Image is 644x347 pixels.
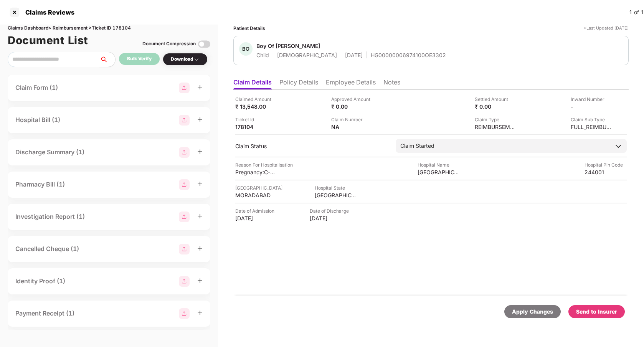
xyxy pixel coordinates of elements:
[197,181,203,187] span: plus
[235,192,277,199] div: MORADABAD
[15,212,85,221] div: Investigation Report (1)
[571,123,613,131] div: FULL_REIMBURSEMENT
[179,276,190,287] img: svg+xml;base64,PHN2ZyBpZD0iR3JvdXBfMjg4MTMiIGRhdGEtbmFtZT0iR3JvdXAgMjg4MTMiIHhtbG5zPSJodHRwOi8vd3...
[179,83,190,93] img: svg+xml;base64,PHN2ZyBpZD0iR3JvdXBfMjg4MTMiIGRhdGEtbmFtZT0iR3JvdXAgMjg4MTMiIHhtbG5zPSJodHRwOi8vd3...
[584,25,629,32] div: *Last Updated [DATE]
[197,213,203,219] span: plus
[235,215,277,222] div: [DATE]
[383,78,400,89] li: Notes
[585,161,627,169] div: Hospital Pin Code
[315,192,357,199] div: [GEOGRAPHIC_DATA]
[585,169,627,176] div: 244001
[142,40,196,48] div: Document Compression
[571,96,613,103] div: Inward Number
[239,42,253,56] div: BO
[233,25,265,32] div: Patient Details
[235,142,388,150] div: Claim Status
[15,147,84,157] div: Discharge Summary (1)
[179,179,190,190] img: svg+xml;base64,PHN2ZyBpZD0iR3JvdXBfMjg4MTMiIGRhdGEtbmFtZT0iR3JvdXAgMjg4MTMiIHhtbG5zPSJodHRwOi8vd3...
[179,212,190,222] img: svg+xml;base64,PHN2ZyBpZD0iR3JvdXBfMjg4MTMiIGRhdGEtbmFtZT0iR3JvdXAgMjg4MTMiIHhtbG5zPSJodHRwOi8vd3...
[571,116,613,123] div: Claim Sub Type
[475,103,517,110] div: ₹ 0.00
[614,142,622,150] img: downArrowIcon
[179,244,190,254] img: svg+xml;base64,PHN2ZyBpZD0iR3JvdXBfMjg4MTMiIGRhdGEtbmFtZT0iR3JvdXAgMjg4MTMiIHhtbG5zPSJodHRwOi8vd3...
[235,207,277,215] div: Date of Admission
[345,51,363,59] div: [DATE]
[475,96,517,103] div: Settled Amount
[235,184,282,192] div: [GEOGRAPHIC_DATA]
[277,51,337,59] div: [DEMOGRAPHIC_DATA]
[331,123,373,131] div: NA
[179,147,190,158] img: svg+xml;base64,PHN2ZyBpZD0iR3JvdXBfMjg4MTMiIGRhdGEtbmFtZT0iR3JvdXAgMjg4MTMiIHhtbG5zPSJodHRwOi8vd3...
[331,96,373,103] div: Approved Amount
[235,161,293,169] div: Reason For Hospitalisation
[310,215,352,222] div: [DATE]
[171,56,200,63] div: Download
[235,116,277,123] div: Ticket Id
[235,123,277,131] div: 178104
[127,55,152,63] div: Bulk Verify
[179,115,190,126] img: svg+xml;base64,PHN2ZyBpZD0iR3JvdXBfMjg4MTMiIGRhdGEtbmFtZT0iR3JvdXAgMjg4MTMiIHhtbG5zPSJodHRwOi8vd3...
[193,56,200,63] img: svg+xml;base64,PHN2ZyBpZD0iRHJvcGRvd24tMzJ4MzIiIHhtbG5zPSJodHRwOi8vd3d3LnczLm9yZy8yMDAwL3N2ZyIgd2...
[99,56,115,63] span: search
[475,123,517,131] div: REIMBURSEMENT
[371,51,446,59] div: HG00000006974100OE3302
[21,8,74,16] div: Claims Reviews
[326,78,376,89] li: Employee Details
[15,180,65,189] div: Pharmacy Bill (1)
[8,25,210,32] div: Claims Dashboard > Reimbursement > Ticket ID 178104
[571,103,613,110] div: -
[15,83,58,93] div: Claim Form (1)
[233,78,272,89] li: Claim Details
[179,308,190,319] img: svg+xml;base64,PHN2ZyBpZD0iR3JvdXBfMjg4MTMiIGRhdGEtbmFtZT0iR3JvdXAgMjg4MTMiIHhtbG5zPSJodHRwOi8vd3...
[235,103,277,110] div: ₹ 13,548.00
[331,103,373,110] div: ₹ 0.00
[197,310,203,316] span: plus
[400,142,434,150] div: Claim Started
[197,278,203,283] span: plus
[235,169,277,176] div: Pregnancy:C-Section Delivery
[235,96,277,103] div: Claimed Amount
[256,51,269,59] div: Child
[256,42,320,50] div: Boy Of [PERSON_NAME]
[8,32,88,49] h1: Document List
[576,307,617,316] div: Send to Insurer
[279,78,318,89] li: Policy Details
[15,115,60,125] div: Hospital Bill (1)
[197,84,203,90] span: plus
[475,116,517,123] div: Claim Type
[197,246,203,251] span: plus
[418,169,460,176] div: [GEOGRAPHIC_DATA] Moradabad
[315,184,357,192] div: Hospital State
[15,276,65,286] div: Identity Proof (1)
[198,38,210,50] img: svg+xml;base64,PHN2ZyBpZD0iVG9nZ2xlLTMyeDMyIiB4bWxucz0iaHR0cDovL3d3dy53My5vcmcvMjAwMC9zdmciIHdpZH...
[15,244,79,254] div: Cancelled Cheque (1)
[99,52,116,67] button: search
[15,309,74,318] div: Payment Receipt (1)
[512,307,553,316] div: Apply Changes
[331,116,373,123] div: Claim Number
[629,8,644,17] div: 1 of 1
[197,149,203,154] span: plus
[197,117,203,122] span: plus
[310,207,352,215] div: Date of Discharge
[418,161,460,169] div: Hospital Name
